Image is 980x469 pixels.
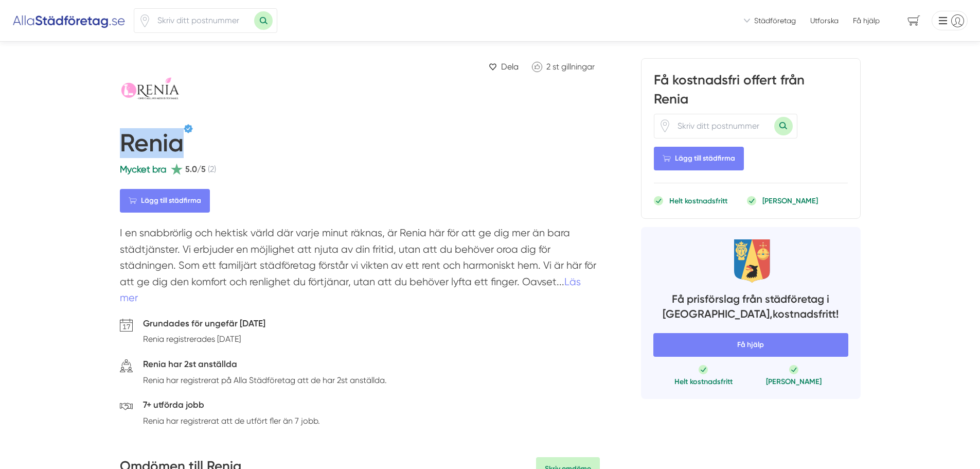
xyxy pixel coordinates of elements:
span: (2) [208,163,216,176]
p: [PERSON_NAME] [762,196,818,206]
span: Dela [501,60,519,73]
a: Utforska [810,15,839,26]
: Lägg till städfirma [120,189,210,213]
p: Renia registrerades [DATE] [143,333,265,345]
p: I en snabbrörlig och hektisk värld där varje minut räknas, är Renia här för att ge dig mer än bar... [120,225,600,311]
p: Helt kostnadsfritt [674,376,733,387]
h5: Renia har 2st anställda [143,357,387,374]
span: Få hjälp [853,15,880,26]
span: Klicka för att använda din position. [658,119,671,132]
img: Alla Städföretag [12,12,126,29]
input: Skriv ditt postnummer [671,114,774,138]
p: [PERSON_NAME] [766,376,822,387]
svg: Pin / Karta [138,14,151,27]
h5: Grundades för ungefär [DATE] [143,317,265,333]
span: 2 [546,62,550,72]
h4: Få prisförslag från städföretag i [GEOGRAPHIC_DATA], kostnadsfritt! [653,291,848,325]
span: Städföretag [754,15,796,26]
p: Helt kostnadsfritt [669,196,727,206]
span: Få hjälp [653,333,848,357]
p: Renia har registrerat att de utfört fler än 7 jobb. [143,414,320,427]
span: Klicka för att använda din position. [138,14,151,27]
span: Verifierat av Mary Grafling [184,124,193,133]
span: st gillningar [553,62,595,72]
img: Logotyp Renia [120,58,233,120]
h5: 7+ utförda jobb [143,398,320,414]
h1: Renia [120,128,184,162]
a: Klicka för att gilla Renia [527,58,600,75]
svg: Pin / Karta [658,119,671,132]
h3: Få kostnadsfri offert från Renia [654,71,848,113]
button: Sök med postnummer [774,117,793,135]
span: navigation-cart [900,12,928,30]
input: Skriv ditt postnummer [151,9,254,32]
button: Sök med postnummer [254,11,273,30]
a: Dela [485,58,523,75]
span: Mycket bra [120,164,166,175]
p: Renia har registrerat på Alla Städföretag att de har 2st anställda. [143,374,387,387]
span: 5.0/5 [185,163,206,176]
: Lägg till städfirma [654,147,744,170]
